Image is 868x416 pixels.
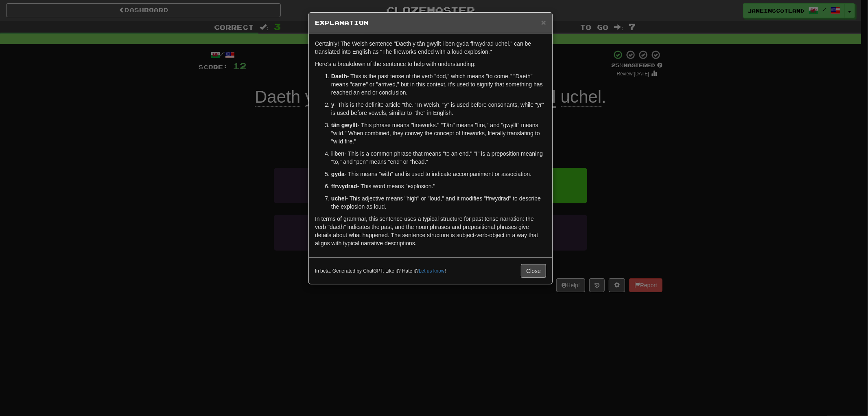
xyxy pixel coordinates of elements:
strong: uchel [331,195,346,202]
strong: gyda [331,171,345,177]
span: × [541,18,546,27]
p: - This means "with" and is used to indicate accompaniment or association. [331,170,546,178]
small: In beta. Generated by ChatGPT. Like it? Hate it? ! [315,268,446,275]
p: - This phrase means "fireworks." "Tân" means "fire," and "gwyllt" means "wild." When combined, th... [331,121,546,145]
h5: Explanation [315,19,546,27]
p: Certainly! The Welsh sentence "Daeth y tân gwyllt i ben gyda ffrwydrad uchel." can be translated ... [315,40,546,56]
strong: y [331,101,335,108]
strong: tân gwyllt [331,122,358,128]
p: In terms of grammar, this sentence uses a typical structure for past tense narration: the verb "d... [315,215,546,247]
strong: Daeth [331,73,347,79]
p: - This is a common phrase that means "to an end." "I" is a preposition meaning "to," and "pen" me... [331,150,546,166]
p: - This adjective means "high" or "loud," and it modifies "ffrwydrad" to describe the explosion as... [331,194,546,211]
p: Here's a breakdown of the sentence to help with understanding: [315,60,546,68]
p: - This is the past tense of the verb "dod," which means "to come." "Daeth" means "came" or "arriv... [331,72,546,97]
strong: ffrwydrad [331,183,357,189]
a: Let us know [419,268,444,274]
button: Close [521,264,546,278]
p: - This is the definite article "the." In Welsh, "y" is used before consonants, while "yr" is used... [331,101,546,117]
p: - This word means "explosion." [331,182,546,190]
button: Close [541,18,546,26]
strong: i ben [331,150,345,157]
